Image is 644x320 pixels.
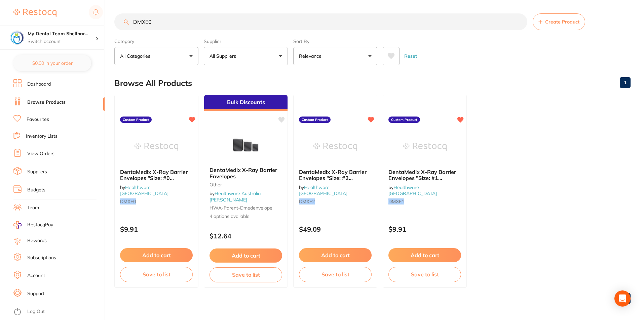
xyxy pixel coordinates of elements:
span: by [210,190,261,202]
p: All Suppliers [210,53,239,59]
button: Save to list [299,267,372,282]
b: DentaMedix X-Ray Barrier Envelopes [210,167,282,179]
small: other [210,182,282,187]
p: $12.64 [210,232,282,240]
button: Add to cart [210,248,282,263]
em: DMXE1 [388,198,404,204]
a: Restocq Logo [13,5,56,20]
p: Switch account [28,38,96,45]
span: Create Product [545,19,579,25]
button: All Categories [114,47,198,65]
label: Custom Product [120,117,152,123]
a: Favourites [27,116,49,123]
button: Save to list [210,267,282,282]
p: $9.91 [120,225,193,233]
p: All Categories [120,53,153,59]
button: Save to list [388,267,461,282]
button: Add to cart [120,248,193,262]
button: Relevance [293,47,377,65]
button: $0.00 in your order [13,55,91,71]
a: Browse Products [27,99,66,106]
a: Account [27,272,45,279]
button: Add to cart [388,248,461,262]
label: Sort By [293,38,377,44]
b: DentaMedix X-Ray Barrier Envelopes "Size: #2 500/Box" [299,169,372,181]
a: Subscriptions [27,255,56,261]
a: Healthware [GEOGRAPHIC_DATA] [120,184,168,196]
a: Dashboard [27,81,51,88]
button: Add to cart [299,248,372,262]
a: 1 [620,76,631,89]
a: Healthware [GEOGRAPHIC_DATA] [299,184,347,196]
input: Search Products [114,13,527,30]
button: Create Product [533,13,585,30]
p: Relevance [299,53,324,59]
b: DentaMedix X-Ray Barrier Envelopes "Size: #0 100/Box" [120,169,193,181]
h4: My Dental Team Shellharbour [28,31,96,37]
label: Custom Product [388,117,420,123]
a: Suppliers [27,169,47,175]
span: by [120,184,168,196]
em: DMXE0 [120,198,136,204]
span: DentaMedix X-Ray Barrier Envelopes "Size: #0 100/Box" [120,169,188,188]
h2: Browse All Products [114,79,192,88]
div: Open Intercom Messenger [614,290,631,307]
img: My Dental Team Shellharbour [10,31,24,44]
div: Bulk Discounts [204,95,288,111]
button: All Suppliers [204,47,288,65]
em: DMXE2 [299,198,315,204]
span: by [299,184,347,196]
p: $49.09 [299,225,372,233]
a: Inventory Lists [26,133,58,140]
span: by [388,184,437,196]
span: HWA-parent-dmedenvelope [210,205,272,211]
label: Custom Product [299,117,331,123]
button: Log Out [13,307,103,317]
a: Team [27,204,39,211]
label: Category [114,38,198,44]
p: $9.91 [388,225,461,233]
span: DentaMedix X-Ray Barrier Envelopes [210,167,277,179]
a: View Orders [27,150,54,157]
span: DentaMedix X-Ray Barrier Envelopes "Size: #2 500/Box" [299,169,367,188]
a: Healthware Australia [PERSON_NAME] [210,190,261,202]
img: DentaMedix X-Ray Barrier Envelopes "Size: #1 100/Box" [403,130,447,164]
a: Rewards [27,237,47,244]
a: Log Out [27,308,45,315]
img: Restocq Logo [13,9,56,17]
a: RestocqPay [13,221,53,229]
img: RestocqPay [13,221,22,229]
img: DentaMedix X-Ray Barrier Envelopes [224,128,268,162]
button: Reset [402,47,419,65]
img: DentaMedix X-Ray Barrier Envelopes "Size: #2 500/Box" [313,130,357,164]
label: Supplier [204,38,288,44]
button: Save to list [120,267,193,282]
a: Budgets [27,187,45,193]
b: DentaMedix X-Ray Barrier Envelopes "Size: #1 100/Box" [388,169,461,181]
span: 4 options available [210,213,282,220]
span: DentaMedix X-Ray Barrier Envelopes "Size: #1 100/Box" [388,169,456,188]
a: Support [27,290,44,297]
img: DentaMedix X-Ray Barrier Envelopes "Size: #0 100/Box" [135,130,178,164]
a: Healthware [GEOGRAPHIC_DATA] [388,184,437,196]
span: RestocqPay [27,222,53,228]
